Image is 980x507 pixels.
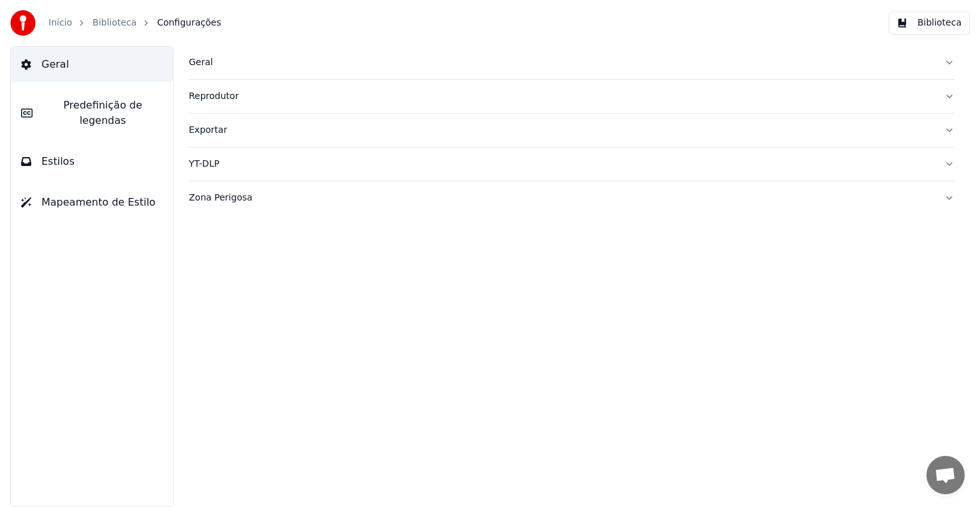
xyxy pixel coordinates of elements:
[889,11,970,34] button: Biblioteca
[11,87,173,139] button: Predefinição de legendas
[926,456,965,494] div: Bate-papo aberto
[157,17,221,29] span: Configurações
[41,57,69,72] span: Geral
[189,80,954,113] button: Reprodutor
[189,114,954,147] button: Exportar
[189,90,934,103] div: Reprodutor
[10,10,36,36] img: youka
[189,46,954,79] button: Geral
[11,144,173,179] button: Estilos
[48,17,72,29] a: Início
[41,154,75,169] span: Estilos
[11,47,173,82] button: Geral
[189,181,954,215] button: Zona Perigosa
[11,185,173,220] button: Mapeamento de Estilo
[189,158,934,170] div: YT-DLP
[189,124,934,137] div: Exportar
[93,17,137,29] a: Biblioteca
[189,192,934,204] div: Zona Perigosa
[189,148,954,181] button: YT-DLP
[189,56,934,69] div: Geral
[41,195,156,210] span: Mapeamento de Estilo
[43,98,163,128] span: Predefinição de legendas
[48,17,221,29] nav: breadcrumb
